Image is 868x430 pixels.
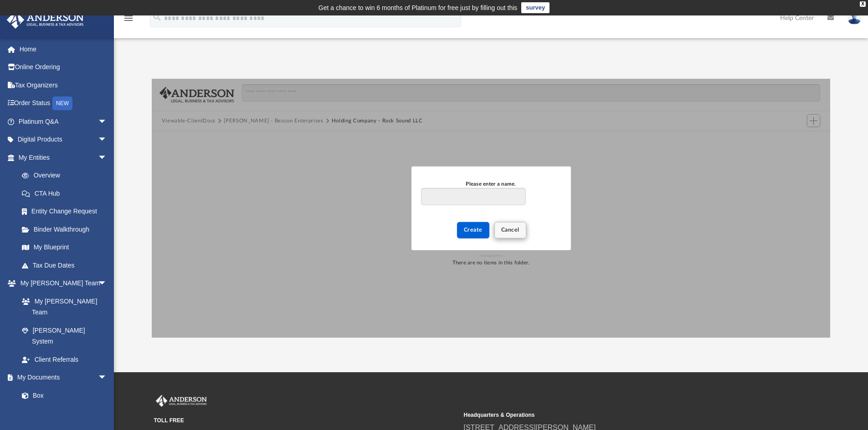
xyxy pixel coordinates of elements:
i: search [152,12,162,22]
span: arrow_drop_down [98,274,116,293]
a: menu [123,17,134,24]
a: Overview [13,167,121,185]
a: Binder Walkthrough [13,220,121,238]
a: My Blueprint [13,238,116,257]
a: survey [521,2,550,13]
a: CTA Hub [13,184,121,202]
button: Cancel [494,222,526,238]
i: menu [123,13,134,24]
a: Home [6,40,121,58]
span: arrow_drop_down [98,148,116,167]
span: Cancel [501,227,519,233]
a: My [PERSON_NAME] Teamarrow_drop_down [6,274,116,293]
div: NEW [52,96,72,110]
a: My [PERSON_NAME] Team [13,292,112,321]
a: My Documentsarrow_drop_down [6,369,116,387]
a: [PERSON_NAME] System [13,321,116,350]
a: Order StatusNEW [6,94,121,113]
span: arrow_drop_down [98,112,116,131]
a: Tax Due Dates [13,256,121,274]
input: Please enter a name. [421,188,525,205]
div: New Folder [411,166,571,250]
img: Anderson Advisors Platinum Portal [4,11,87,29]
button: Create [457,222,489,238]
div: close [860,1,866,7]
div: Please enter a name. [421,180,560,188]
a: Entity Change Request [13,202,121,221]
small: Headquarters & Operations [464,411,767,419]
span: arrow_drop_down [98,131,116,149]
small: TOLL FREE [154,416,457,425]
a: Online Ordering [6,58,121,76]
img: Anderson Advisors Platinum Portal [154,395,209,407]
span: arrow_drop_down [98,369,116,387]
a: Client Referrals [13,350,116,369]
a: Platinum Q&Aarrow_drop_down [6,112,121,131]
div: Get a chance to win 6 months of Platinum for free just by filling out this [318,2,518,13]
a: Tax Organizers [6,76,121,94]
a: Box [13,386,112,405]
img: User Pic [847,11,861,25]
span: Create [464,227,483,233]
a: Digital Productsarrow_drop_down [6,131,121,149]
a: My Entitiesarrow_drop_down [6,148,121,167]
